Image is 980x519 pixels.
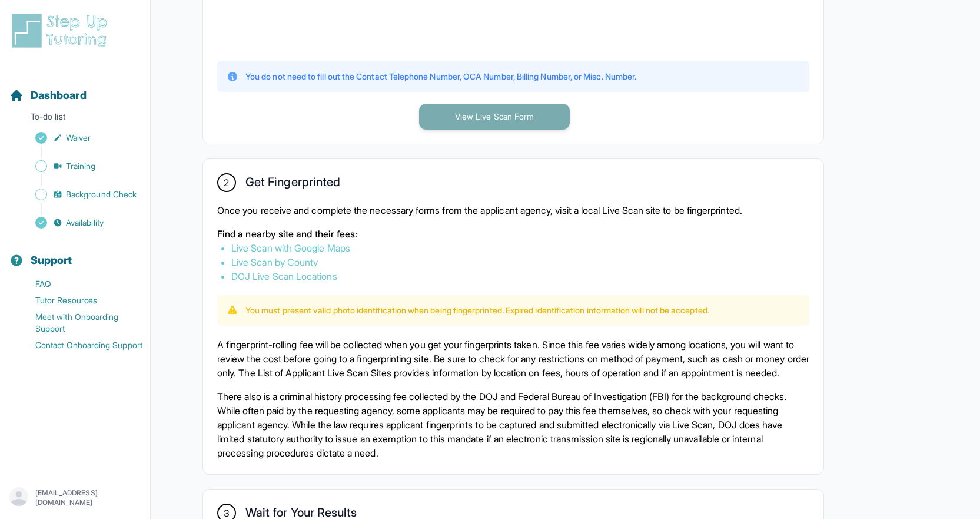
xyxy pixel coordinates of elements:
[9,276,150,292] a: FAQ
[245,175,340,194] h2: Get Fingerprinted
[217,389,809,460] p: There also is a criminal history processing fee collected by the DOJ and Federal Bureau of Invest...
[9,337,150,353] a: Contact Onboarding Support
[9,214,150,231] a: Availability
[9,87,87,104] a: Dashboard
[217,338,809,380] p: A fingerprint-rolling fee will be collected when you get your fingerprints taken. Since this fee ...
[231,256,318,268] a: Live Scan by County
[231,242,350,254] a: Live Scan with Google Maps
[9,12,114,49] img: logo
[9,186,150,203] a: Background Check
[35,488,141,507] p: [EMAIL_ADDRESS][DOMAIN_NAME]
[224,176,229,190] span: 2
[5,233,145,273] button: Support
[9,130,150,146] a: Waiver
[9,158,150,174] a: Training
[9,487,141,508] button: [EMAIL_ADDRESS][DOMAIN_NAME]
[66,160,96,172] span: Training
[66,189,137,200] span: Background Check
[66,132,91,144] span: Waiver
[9,309,150,337] a: Meet with Onboarding Support
[419,110,570,122] a: View Live Scan Form
[5,68,145,108] button: Dashboard
[245,71,636,82] p: You do not need to fill out the Contact Telephone Number, OCA Number, Billing Number, or Misc. Nu...
[245,305,709,316] p: You must present valid photo identification when being fingerprinted. Expired identification info...
[419,104,570,130] button: View Live Scan Form
[31,87,87,104] span: Dashboard
[9,292,150,309] a: Tutor Resources
[5,111,145,127] p: To-do list
[31,252,72,269] span: Support
[66,217,104,229] span: Availability
[231,270,337,282] a: DOJ Live Scan Locations
[217,203,809,217] p: Once you receive and complete the necessary forms from the applicant agency, visit a local Live S...
[217,227,809,241] p: Find a nearby site and their fees:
